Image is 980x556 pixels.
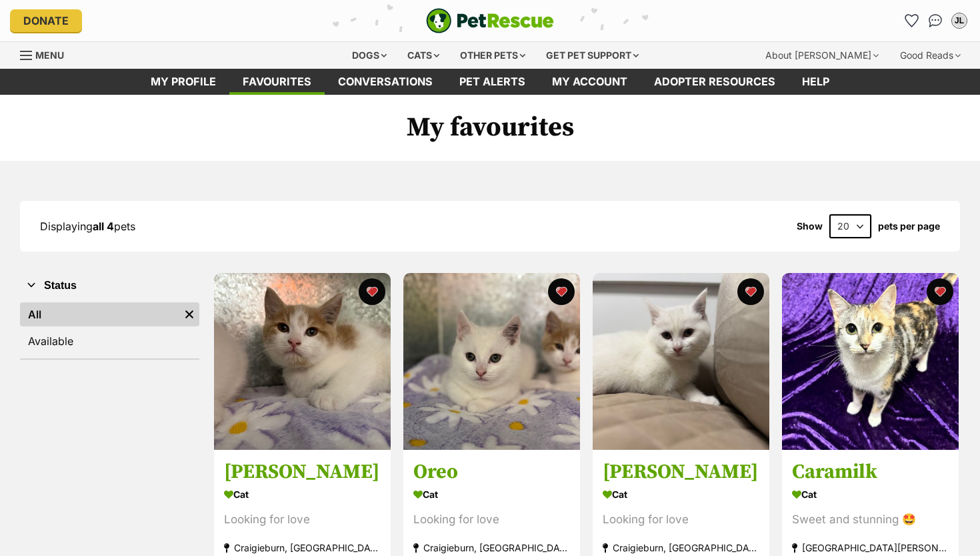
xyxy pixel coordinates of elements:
[229,69,325,95] a: Favourites
[426,8,554,33] img: logo-e224e6f780fb5917bec1dbf3a21bbac754714ae5b6737aabdf751b685950b380.svg
[20,302,179,326] a: All
[537,42,648,69] div: Get pet support
[224,485,381,505] div: Cat
[548,278,575,305] button: favourite
[10,9,82,32] a: Donate
[792,485,949,505] div: Cat
[325,69,446,95] a: conversations
[93,220,114,233] strong: all 4
[35,49,64,61] span: Menu
[359,278,385,305] button: favourite
[224,460,381,485] h3: [PERSON_NAME]
[214,273,391,450] img: Ginger Snap
[20,329,199,353] a: Available
[20,42,73,66] a: Menu
[792,460,949,485] h3: Caramilk
[925,10,946,31] a: Conversations
[20,300,199,358] div: Status
[539,69,641,95] a: My account
[953,14,966,27] div: JL
[343,42,396,69] div: Dogs
[782,273,959,450] img: Caramilk
[927,278,953,305] button: favourite
[137,69,229,95] a: My profile
[789,69,843,95] a: Help
[40,220,135,233] span: Displaying pets
[398,42,449,69] div: Cats
[593,273,769,450] img: Milko
[20,277,199,294] button: Status
[737,278,764,305] button: favourite
[756,42,888,69] div: About [PERSON_NAME]
[797,221,823,232] span: Show
[603,460,759,485] h3: [PERSON_NAME]
[413,460,570,485] h3: Oreo
[929,14,943,27] img: chat-41dd97257d64d25036548639549fe6c8038ab92f7586957e7f3b1b290dea8141.svg
[891,42,970,69] div: Good Reads
[603,485,759,505] div: Cat
[878,221,940,232] label: pets per page
[901,10,970,31] ul: Account quick links
[641,69,789,95] a: Adopter resources
[603,511,759,529] div: Looking for love
[949,10,970,31] button: My account
[179,302,199,326] a: Remove filter
[413,511,570,529] div: Looking for love
[413,485,570,505] div: Cat
[224,511,381,529] div: Looking for love
[901,10,922,31] a: Favourites
[426,8,554,33] a: PetRescue
[792,511,949,529] div: Sweet and stunning 🤩
[403,273,580,450] img: Oreo
[451,42,535,69] div: Other pets
[446,69,539,95] a: Pet alerts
